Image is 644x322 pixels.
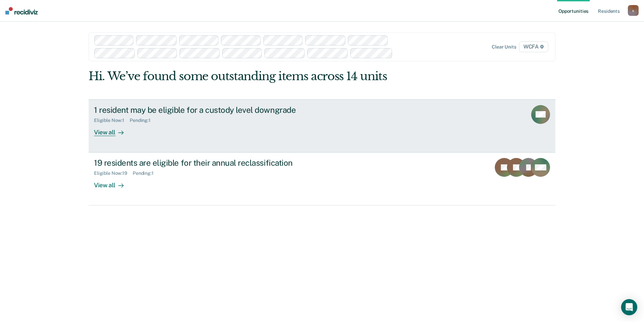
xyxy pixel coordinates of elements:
div: Pending : 1 [130,118,156,123]
span: WCFA [519,41,548,52]
div: View all [94,176,132,189]
div: Hi. We’ve found some outstanding items across 14 units [89,69,462,83]
a: 19 residents are eligible for their annual reclassificationEligible Now:19Pending:1View all [89,153,555,205]
div: Pending : 1 [133,170,159,176]
div: Eligible Now : 1 [94,118,130,123]
div: 1 resident may be eligible for a custody level downgrade [94,105,330,115]
div: Open Intercom Messenger [621,299,637,315]
img: Recidiviz [5,7,38,14]
div: 19 residents are eligible for their annual reclassification [94,158,330,168]
div: Clear units [492,44,516,50]
div: Eligible Now : 19 [94,170,133,176]
button: s [628,5,639,16]
div: View all [94,123,132,136]
a: 1 resident may be eligible for a custody level downgradeEligible Now:1Pending:1View all [89,99,555,153]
